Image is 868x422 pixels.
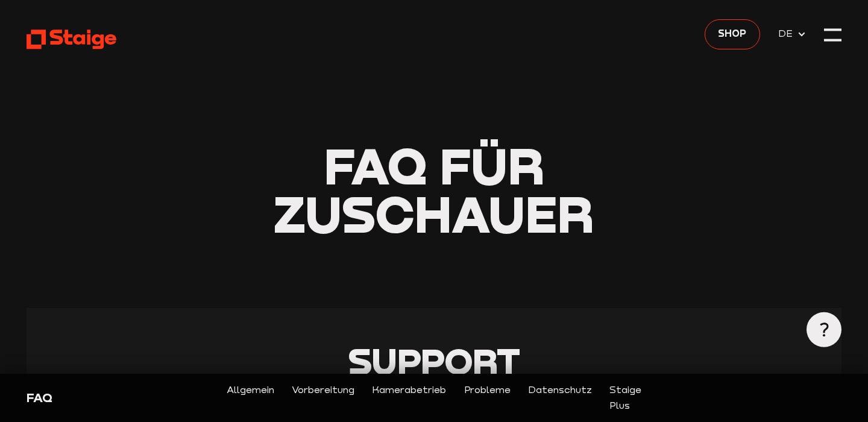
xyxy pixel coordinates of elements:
[227,382,274,413] a: Allgemein
[274,134,594,244] span: für Zuschauer
[348,339,520,382] span: Support
[778,26,797,42] span: DE
[372,382,446,413] a: Kamerabetrieb
[528,382,592,413] a: Datenschutz
[27,389,221,406] div: FAQ
[718,26,746,42] span: Shop
[292,382,354,413] a: Vorbereitung
[464,382,511,413] a: Probleme
[705,19,761,49] a: Shop
[609,382,641,413] a: Staige Plus
[324,134,427,196] span: FAQ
